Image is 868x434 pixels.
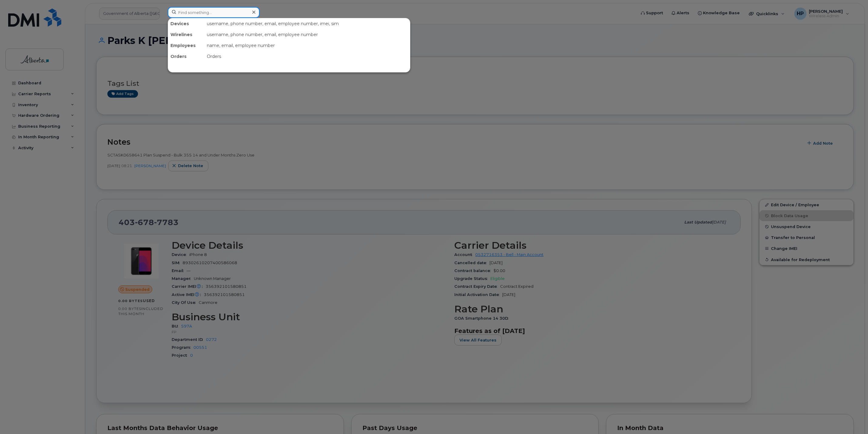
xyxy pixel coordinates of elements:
[168,29,204,40] div: Wirelines
[168,18,204,29] div: Devices
[204,18,410,29] div: username, phone number, email, employee number, imei, sim
[204,29,410,40] div: username, phone number, email, employee number
[204,51,410,62] div: Orders
[204,40,410,51] div: name, email, employee number
[168,40,204,51] div: Employees
[168,51,204,62] div: Orders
